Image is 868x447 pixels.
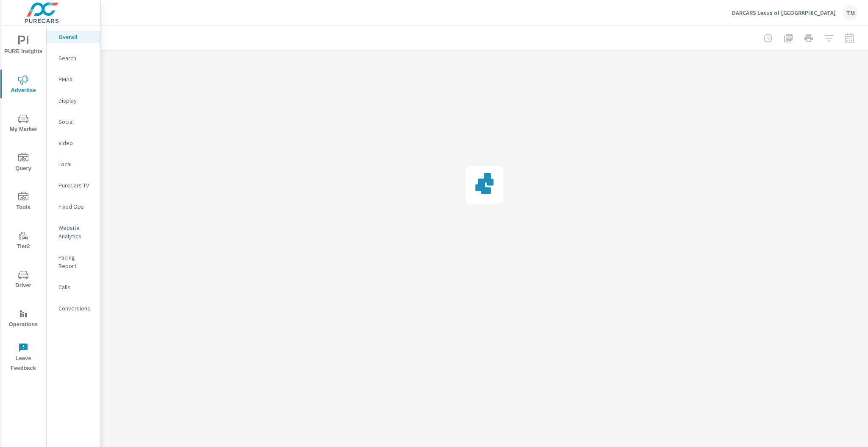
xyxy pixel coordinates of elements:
p: Website Analytics [58,223,94,240]
p: Pacing Report [58,253,94,270]
p: Calls [58,283,94,291]
span: Leave Feedback [3,343,44,373]
div: TM [843,5,858,20]
div: Video [47,137,100,149]
span: Query [3,153,44,173]
p: Display [58,96,94,105]
p: Overall [58,33,94,41]
div: Pacing Report [47,251,100,272]
p: Social [58,117,94,126]
span: Tools [3,192,44,212]
div: nav menu [0,25,46,377]
span: Operations [3,309,44,330]
div: Calls [47,281,100,293]
div: PMAX [47,73,100,86]
span: Advertise [3,75,44,95]
p: Local [58,160,94,168]
p: Video [58,139,94,147]
p: DARCARS Lexus of [GEOGRAPHIC_DATA] [732,9,836,17]
p: PMAX [58,75,94,84]
span: PURE Insights [3,36,44,56]
span: Tier2 [3,231,44,251]
div: Website Analytics [47,221,100,243]
p: Fixed Ops [58,202,94,211]
div: Search [47,52,100,64]
p: Search [58,54,94,62]
div: Local [47,158,100,170]
span: Driver [3,270,44,291]
div: Fixed Ops [47,200,100,213]
div: Display [47,94,100,107]
span: My Market [3,114,44,134]
p: PureCars TV [58,181,94,190]
div: Conversions [47,302,100,315]
p: Conversions [58,304,94,313]
div: Overall [47,31,100,43]
div: PureCars TV [47,179,100,192]
div: Social [47,115,100,128]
